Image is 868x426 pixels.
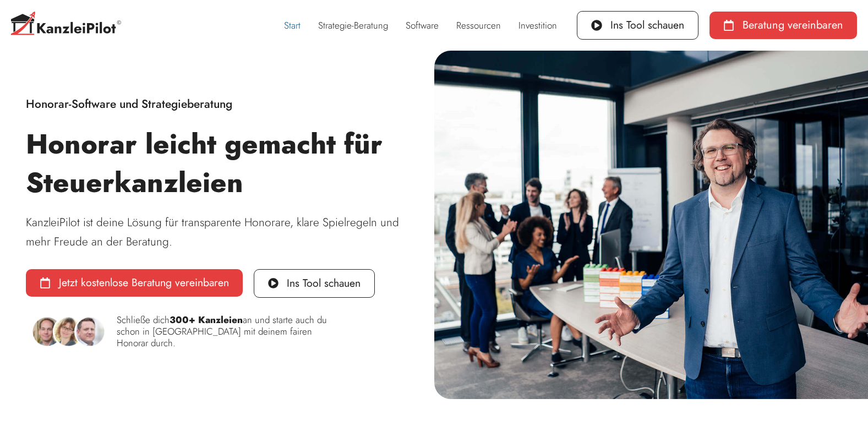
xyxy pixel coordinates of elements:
p: Schließe dich an und starte auch du schon in [GEOGRAPHIC_DATA] mit deinem fairen Honorar durch. [117,314,337,349]
span: Ins Tool schauen [287,278,361,289]
a: Ins Tool schauen [577,11,698,40]
b: 300+ [170,313,195,326]
p: KanzleiPilot ist deine Lösung für transparente Honorare, klare Spielregeln und mehr Freude an der... [26,213,408,251]
nav: Menü [275,13,566,38]
b: Kanzleien [198,313,243,326]
a: Ins Tool schauen [254,269,375,298]
span: Beratung vereinbaren [743,20,843,31]
h1: Honorar leicht gemacht für Steuerkanzleien [26,125,408,202]
span: Ins Tool schauen [610,20,684,31]
a: Ressourcen [447,13,510,38]
a: Investition [510,13,566,38]
a: Software [397,13,447,38]
img: Kanzleipilot-Logo-C [11,12,121,39]
a: Start [275,13,309,38]
a: Beratung vereinbaren [709,12,857,39]
a: Strategie-Beratung [309,13,397,38]
span: Jetzt kostenlose Beratung vereinbaren [59,277,229,288]
span: Honorar-Software und Strategieberatung [26,96,232,112]
a: Jetzt kostenlose Beratung vereinbaren [26,269,243,297]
